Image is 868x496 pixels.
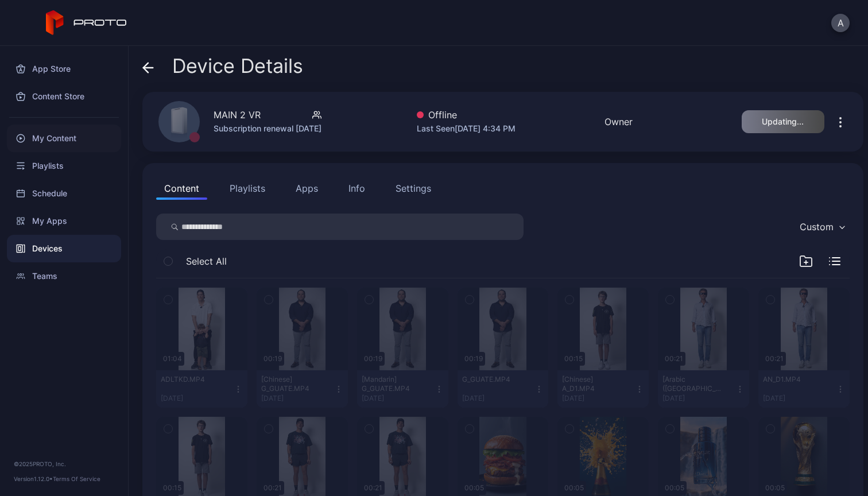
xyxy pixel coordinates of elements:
div: Last Seen [DATE] 4:34 PM [417,122,516,135]
a: My Content [7,125,121,152]
div: © 2025 PROTO, Inc. [14,459,114,468]
div: Settings [396,181,431,195]
div: Custom [800,221,834,232]
a: My Apps [7,207,121,235]
div: Owner [604,115,633,129]
a: Teams [7,262,121,290]
button: Updating... [742,110,824,133]
span: Select All [186,254,227,268]
button: Settings [387,177,439,200]
span: Device Details [172,55,303,77]
span: Version 1.12.0 • [14,475,53,482]
a: Content Store [7,83,121,110]
a: Devices [7,235,121,262]
button: Info [340,177,373,200]
a: Schedule [7,180,121,207]
div: Info [348,181,365,195]
a: Terms Of Service [53,475,100,482]
button: Content [156,177,207,200]
div: Updating... [762,117,804,126]
button: Custom [794,214,850,240]
button: Apps [288,177,326,200]
div: Subscription renewal [DATE] [214,122,321,135]
div: MAIN 2 VR [214,108,261,122]
button: A [831,14,850,32]
a: App Store [7,55,121,83]
button: Playlists [222,177,273,200]
div: Offline [417,108,516,122]
a: Playlists [7,152,121,180]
